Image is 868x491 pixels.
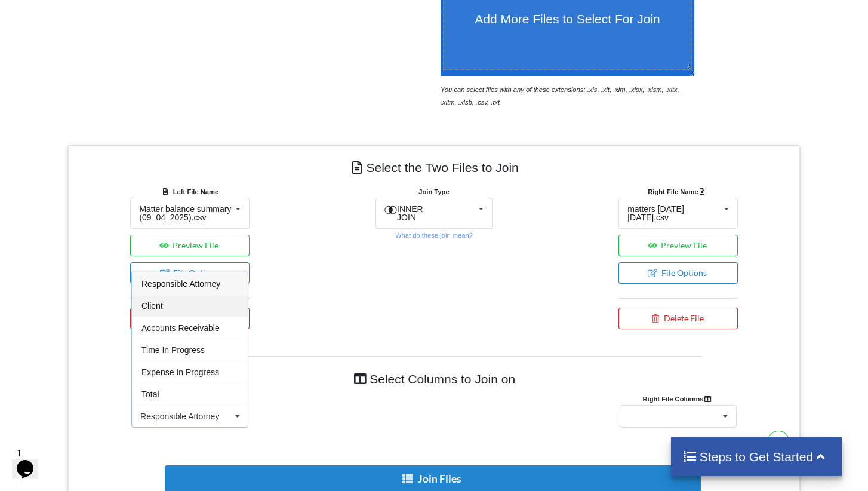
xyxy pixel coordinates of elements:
button: Preview File [618,235,737,256]
span: Expense In Progress [141,367,219,377]
button: Preview File [130,235,249,256]
h4: Select Columns to Join on [166,366,701,392]
iframe: chat widget [12,443,50,479]
span: Responsible Attorney [141,279,220,289]
b: Left File Name [173,188,218,195]
div: Matter balance summary (09_04_2025).csv [139,205,231,222]
span: INNER JOIN [397,204,423,222]
button: Delete File [618,308,737,329]
small: What do these join mean? [395,232,473,239]
button: File Options [618,262,737,284]
b: Join Type [418,188,449,195]
div: Responsible Attorney [140,412,219,421]
h4: Steps to Get Started [683,449,830,464]
button: Delete File [130,308,249,329]
span: Total [141,389,159,399]
div: matters [DATE] [DATE].csv [627,205,719,222]
span: Client [141,301,163,311]
b: Right File Columns [643,395,714,403]
i: You can select files with any of these extensions: .xls, .xlt, .xlm, .xlsx, .xlsm, .xltx, .xltm, ... [441,86,679,106]
span: Accounts Receivable [141,323,220,333]
span: Time In Progress [141,345,205,355]
h4: Select the Two Files to Join [77,154,792,181]
b: Right File Name [648,188,708,195]
span: Add More Files to Select For Join [475,12,660,26]
button: File Options [130,262,249,284]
